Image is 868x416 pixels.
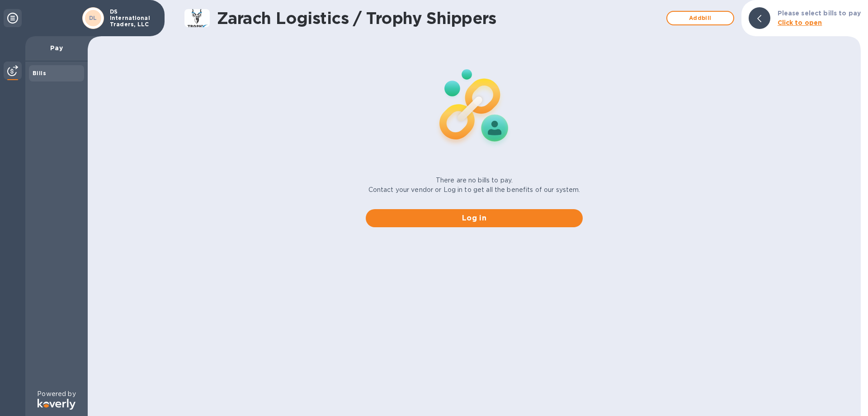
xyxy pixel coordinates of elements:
[368,176,580,195] p: There are no bills to pay. Contact your vendor or Log in to get all the benefits of our system.
[778,19,822,26] b: Click to open
[778,10,861,17] b: Please select bills to pay
[217,9,662,28] h1: Zarach Logistics / Trophy Shippers
[89,14,97,21] b: DL
[110,9,155,28] p: DS International Traders, LLC
[33,70,46,77] b: Bills
[33,43,80,53] p: Pay
[675,13,726,24] span: Add bill
[38,399,75,410] img: Logo
[37,389,75,399] p: Powered by
[366,209,583,227] button: Log in
[373,213,576,224] span: Log in
[666,11,734,25] button: Addbill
